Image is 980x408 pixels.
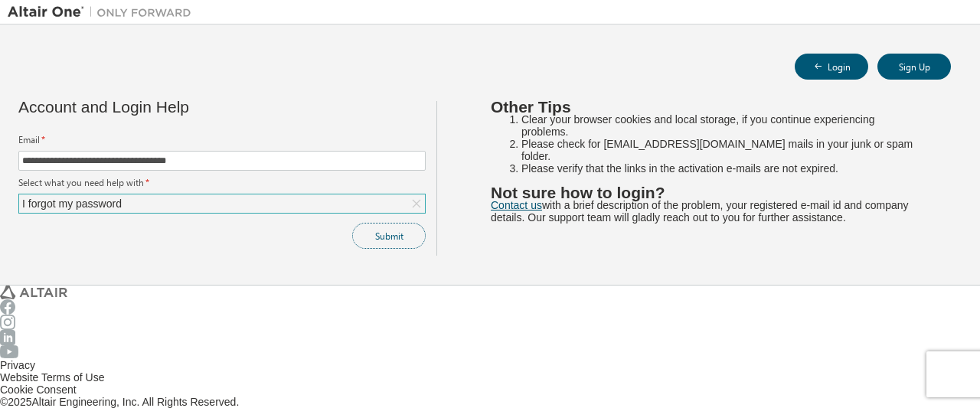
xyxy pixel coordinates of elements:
[491,101,919,113] h2: Other Tips
[8,5,199,20] img: Altair One
[18,101,345,113] div: Account and Login Help
[491,187,919,199] h2: Not sure how to login?
[795,54,868,80] button: Login
[491,199,909,224] span: with a brief description of the problem, your registered e-mail id and company details. Our suppo...
[20,195,124,212] div: I forgot my password
[18,133,426,145] label: Email
[521,162,919,175] li: Please verify that the links in the activation e-mails are not expired.
[19,194,425,213] div: I forgot my password
[18,176,426,188] label: Select what you need help with
[521,138,919,162] li: Please check for [EMAIL_ADDRESS][DOMAIN_NAME] mails in your junk or spam folder.
[491,199,542,211] a: Contact us
[877,54,951,80] button: Sign Up
[521,113,919,138] li: Clear your browser cookies and local storage, if you continue experiencing problems.
[352,223,426,249] button: Submit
